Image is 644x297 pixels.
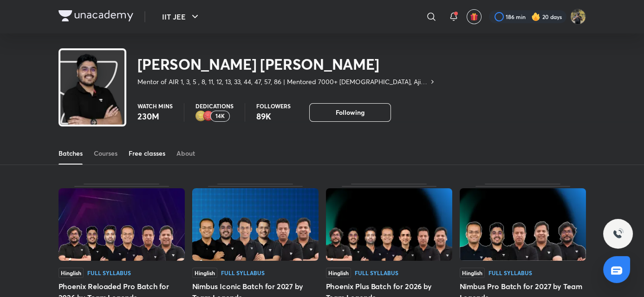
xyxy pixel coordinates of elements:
[195,103,234,109] p: Dedications
[156,7,206,26] button: IIT JEE
[326,188,452,261] img: Thumbnail
[129,149,165,158] div: Free classes
[137,103,173,109] p: Watch mins
[192,268,217,278] span: Hinglish
[59,10,133,24] a: Company Logo
[215,113,225,119] p: 14K
[309,103,391,122] button: Following
[137,77,429,86] p: Mentor of AIR 1, 3, 5 , 8, 11, 12, 13, 33, 44, 47, 57, 86 | Mentored 7000+ [DEMOGRAPHIC_DATA], Aj...
[256,111,291,122] p: 89K
[94,142,117,165] a: Courses
[336,108,364,117] span: Following
[355,270,398,276] div: Full Syllabus
[87,270,131,276] div: Full Syllabus
[59,188,185,261] img: Thumbnail
[59,142,83,165] a: Batches
[221,270,265,276] div: Full Syllabus
[59,10,133,21] img: Company Logo
[176,142,195,165] a: About
[460,268,485,278] span: Hinglish
[570,9,586,25] img: KRISH JINDAL
[612,228,624,239] img: ttu
[467,9,481,24] button: avatar
[59,149,83,158] div: Batches
[176,149,195,158] div: About
[129,142,165,165] a: Free classes
[137,55,436,73] h2: [PERSON_NAME] [PERSON_NAME]
[94,149,117,158] div: Courses
[137,111,173,122] p: 230M
[531,12,540,21] img: streak
[60,52,124,140] img: class
[192,188,319,261] img: Thumbnail
[326,268,351,278] span: Hinglish
[256,103,291,109] p: Followers
[59,268,84,278] span: Hinglish
[203,111,214,122] img: educator badge1
[195,111,207,122] img: educator badge2
[470,13,478,21] img: avatar
[460,188,586,261] img: Thumbnail
[488,270,532,276] div: Full Syllabus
